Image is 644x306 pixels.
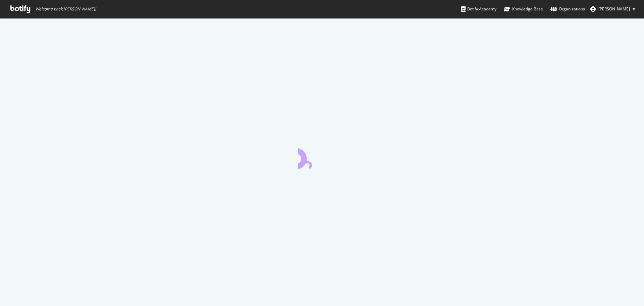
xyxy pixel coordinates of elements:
[298,145,346,169] div: animation
[585,4,641,14] button: [PERSON_NAME]
[504,6,543,12] div: Knowledge Base
[35,6,96,12] span: Welcome back, [PERSON_NAME] !
[598,6,630,12] span: Tom Duncombe
[461,6,496,12] div: Botify Academy
[550,6,585,12] div: Organizations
